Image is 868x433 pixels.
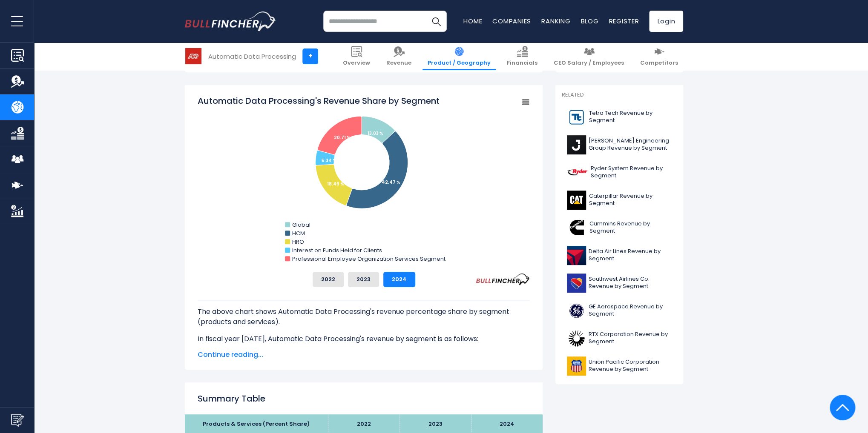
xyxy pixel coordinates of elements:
button: 2024 [383,272,415,287]
tspan: 18.46 % [327,181,344,187]
svg: Automatic Data Processing's Revenue Share by Segment [198,95,530,265]
a: CEO Salary / Employees [549,43,629,70]
a: Blog [581,17,598,26]
a: Ranking [541,17,570,26]
text: HCM [292,229,305,237]
img: DAL logo [567,246,586,265]
span: GE Aerospace Revenue by Segment [589,303,672,318]
img: CAT logo [567,191,586,210]
span: Ryder System Revenue by Segment [591,165,672,179]
a: Cummins Revenue by Segment [562,216,677,239]
button: Search [425,11,447,32]
a: Southwest Airlines Co. Revenue by Segment [562,271,677,295]
tspan: 42.47 % [382,179,400,185]
a: GE Aerospace Revenue by Segment [562,299,677,322]
img: LUV logo [567,273,586,293]
span: Overview [343,60,370,67]
a: Financials [502,43,543,70]
a: + [302,48,318,64]
a: Go to homepage [185,11,276,31]
a: Register [609,17,639,26]
a: Competitors [635,43,683,70]
button: 2023 [348,272,379,287]
tspan: 5.34 % [322,157,336,164]
text: HRO [292,238,304,246]
span: CEO Salary / Employees [554,60,624,67]
a: Caterpillar Revenue by Segment [562,188,677,212]
img: RTX logo [567,329,586,348]
a: Revenue [381,43,417,70]
a: Login [649,11,683,32]
a: Delta Air Lines Revenue by Segment [562,244,677,267]
tspan: 20.71 % [334,134,351,141]
span: RTX Corporation Revenue by Segment [589,331,672,345]
p: In fiscal year [DATE], Automatic Data Processing's revenue by segment is as follows: [198,334,530,344]
a: RTX Corporation Revenue by Segment [562,327,677,350]
a: Union Pacific Corporation Revenue by Segment [562,354,677,378]
div: Automatic Data Processing [208,51,296,61]
span: Tetra Tech Revenue by Segment [589,110,672,124]
img: bullfincher logo [185,11,276,31]
span: [PERSON_NAME] Engineering Group Revenue by Segment [589,137,672,152]
img: J logo [567,135,586,154]
tspan: 13.03 % [368,130,383,137]
h2: Summary Table [198,392,530,405]
a: Home [463,17,482,26]
span: Caterpillar Revenue by Segment [589,193,672,207]
span: Competitors [640,60,678,67]
p: Related [562,91,677,99]
img: ADP logo [185,48,201,64]
a: [PERSON_NAME] Engineering Group Revenue by Segment [562,133,677,157]
a: Companies [492,17,531,26]
span: Product / Geography [428,60,491,67]
a: Overview [338,43,375,70]
text: Interest on Funds Held for Clients [292,246,382,254]
span: Continue reading... [198,350,530,360]
span: Southwest Airlines Co. Revenue by Segment [589,276,672,290]
tspan: Automatic Data Processing's Revenue Share by Segment [198,95,440,107]
p: The above chart shows Automatic Data Processing's revenue percentage share by segment (products a... [198,307,530,327]
span: Revenue [386,60,411,67]
button: 2022 [313,272,344,287]
span: Union Pacific Corporation Revenue by Segment [589,359,672,373]
a: Tetra Tech Revenue by Segment [562,105,677,129]
img: TTEK logo [567,108,586,127]
span: Delta Air Lines Revenue by Segment [589,248,672,262]
img: UNP logo [567,356,586,376]
img: GE logo [567,301,586,320]
span: Cummins Revenue by Segment [589,220,672,235]
img: R logo [567,163,588,182]
img: CMI logo [567,218,587,237]
text: Global [292,221,310,229]
text: Professional Employee Organization Services Segment [292,255,445,263]
span: Financials [507,60,537,67]
a: Product / Geography [423,43,496,70]
a: Ryder System Revenue by Segment [562,161,677,184]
